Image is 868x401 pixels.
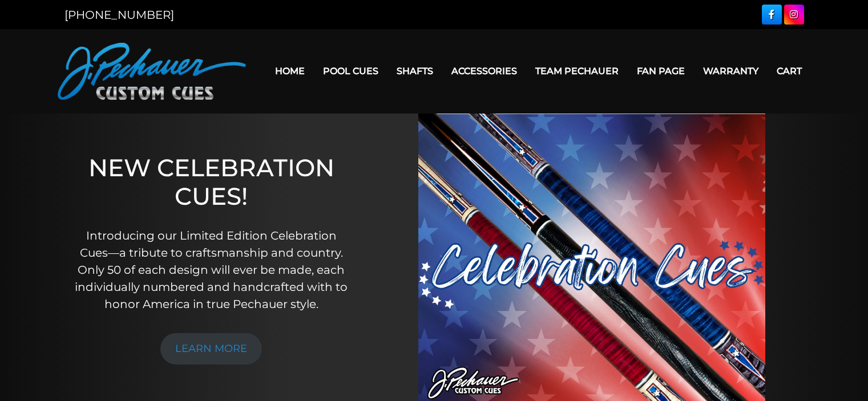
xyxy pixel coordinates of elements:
h1: NEW CELEBRATION CUES! [71,153,352,211]
a: Home [266,56,314,86]
a: Warranty [694,56,768,86]
a: Pool Cues [314,56,387,86]
a: Cart [768,56,811,86]
img: Pechauer Custom Cues [58,43,246,100]
p: Introducing our Limited Edition Celebration Cues—a tribute to craftsmanship and country. Only 50 ... [71,227,352,313]
a: Team Pechauer [526,56,628,86]
a: LEARN MORE [160,333,262,364]
a: Shafts [387,56,442,86]
a: Accessories [442,56,526,86]
a: Fan Page [628,56,694,86]
a: [PHONE_NUMBER] [64,8,174,22]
